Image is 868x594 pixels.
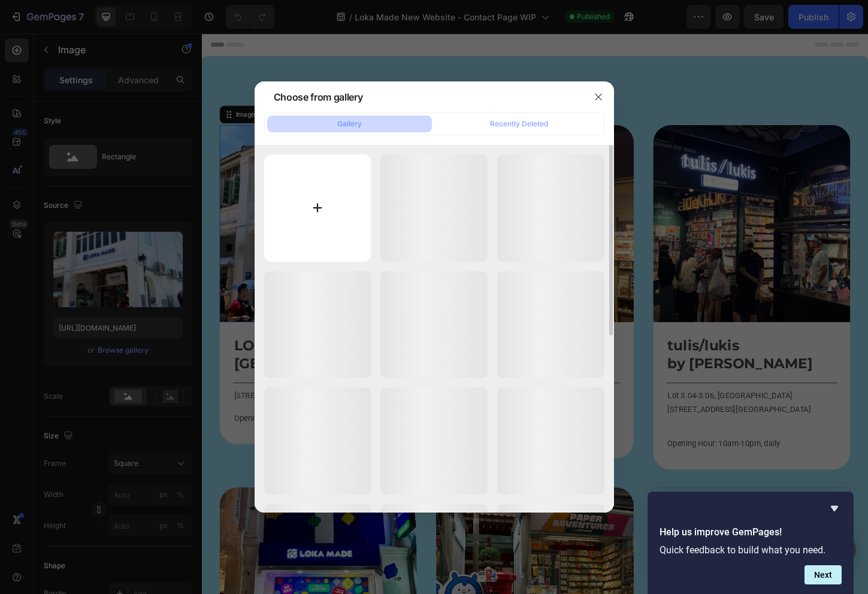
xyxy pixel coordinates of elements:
[660,501,842,584] div: Help us improve GemPages!
[568,503,632,513] div: Drop element here
[660,525,842,540] h2: Help us improve GemPages!
[503,383,684,413] p: Lot 3.04-3.06, [GEOGRAPHIC_DATA][STREET_ADDRESS][GEOGRAPHIC_DATA]
[267,326,451,367] h2: Paper Adventures by [PERSON_NAME]
[660,544,842,556] p: Quick feedback to build what you need.
[827,501,842,516] button: Hide survey
[274,90,363,104] div: Choose from gallery
[19,99,232,311] img: gempages_494350089712567413-33c011e7-f853-4919-8f4c-20663315168a.jpg
[503,435,684,450] p: Opening Hour: 10am-10pm, daily
[34,82,60,93] div: Image
[268,423,450,438] p: Opening Hour: 10am-10pm, daily
[253,99,465,311] img: gempages_494350089712567413-2b994f57-2707-4a15-9475-55495f5f663a.jpg
[35,408,216,423] p: Opening Hour: 10am-8pm, daily
[35,383,216,398] p: [STREET_ADDRESS]
[437,116,601,132] button: Recently Deleted
[805,565,842,584] button: Next question
[34,326,217,367] h2: LOKA MADE @ [GEOGRAPHIC_DATA]
[490,119,548,129] div: Recently Deleted
[501,326,685,367] h2: tulis/lukis by [PERSON_NAME]
[337,119,362,129] div: Gallery
[268,383,450,413] p: Lot 3.04-3.06, Central Market, Ground floor [STREET_ADDRESS]
[267,116,432,132] button: Gallery
[487,99,700,311] img: gempages_494350089712567413-c2fd4811-b7df-429d-9519-d7593fec41f3.jpg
